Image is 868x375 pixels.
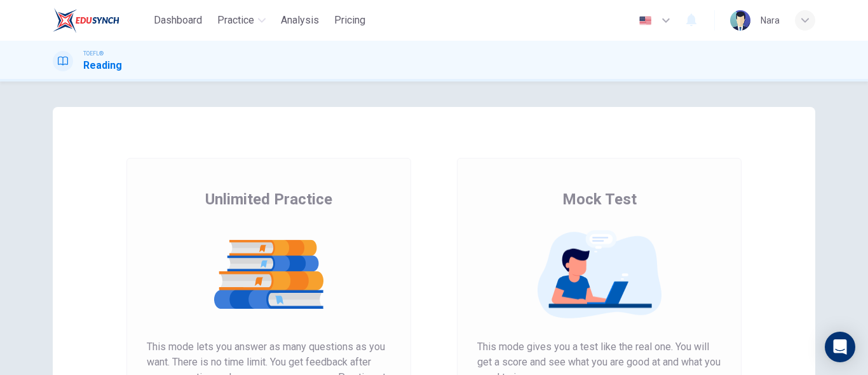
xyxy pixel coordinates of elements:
[562,189,637,209] span: Mock Test
[212,9,271,32] button: Practice
[329,9,370,32] button: Pricing
[825,332,855,362] div: Open Intercom Messenger
[217,13,254,28] span: Practice
[53,8,119,33] img: EduSynch logo
[83,58,122,73] h1: Reading
[761,13,780,28] div: ์Nara
[205,189,332,209] span: Unlimited Practice
[276,9,324,32] button: Analysis
[83,49,104,58] span: TOEFL®
[281,13,319,28] span: Analysis
[149,9,207,32] button: Dashboard
[154,13,202,28] span: Dashboard
[334,13,365,28] span: Pricing
[53,8,149,33] a: EduSynch logo
[637,16,653,25] img: en
[730,10,750,31] img: Profile picture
